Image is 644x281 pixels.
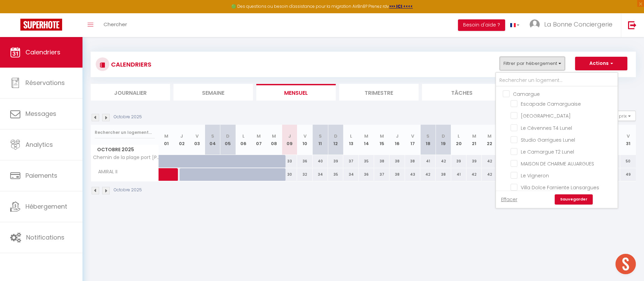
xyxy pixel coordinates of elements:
[297,125,312,155] th: 10
[205,125,220,155] th: 04
[405,125,420,155] th: 17
[92,155,160,160] span: Chemin de la plage port [PERSON_NAME]
[25,109,56,118] span: Messages
[420,168,436,181] div: 42
[257,133,261,139] abbr: M
[436,125,451,155] th: 19
[472,133,476,139] abbr: M
[530,19,540,30] img: ...
[297,155,312,168] div: 36
[211,133,214,139] abbr: S
[288,133,291,139] abbr: J
[495,72,618,209] div: Filtrer par hébergement
[350,133,352,139] abbr: L
[159,125,174,155] th: 01
[405,155,420,168] div: 38
[544,20,612,29] span: La Bonne Conciergerie
[389,155,405,168] div: 38
[26,233,65,242] span: Notifications
[91,145,159,155] span: Octobre 2025
[297,168,312,181] div: 32
[328,168,343,181] div: 35
[389,168,405,181] div: 38
[496,74,618,87] input: Rechercher un logement...
[389,3,413,9] a: >>> ICI <<<<
[521,148,574,155] span: Le Camargue T2 Lunel
[500,57,565,70] button: Filtrer par hébergement
[25,202,67,211] span: Hébergement
[426,133,429,139] abbr: S
[20,19,62,31] img: Super Booking
[458,19,505,31] button: Besoin d'aide ?
[25,140,53,149] span: Analytics
[466,168,482,181] div: 42
[180,133,183,139] abbr: J
[328,155,343,168] div: 39
[620,125,636,155] th: 31
[436,155,451,168] div: 42
[521,137,575,143] span: Studio Garrigues Lunel
[628,21,637,29] img: logout
[451,125,466,155] th: 20
[328,125,343,155] th: 12
[359,155,374,168] div: 35
[364,133,368,139] abbr: M
[303,133,307,139] abbr: V
[451,155,466,168] div: 39
[109,57,151,72] h3: CALENDRIERS
[411,133,414,139] abbr: V
[501,196,517,203] a: Effacer
[164,133,168,139] abbr: M
[627,133,630,139] abbr: V
[95,126,155,139] input: Rechercher un logement...
[334,133,337,139] abbr: D
[482,168,497,181] div: 42
[359,168,374,181] div: 36
[405,168,420,181] div: 43
[396,133,399,139] abbr: J
[91,84,170,101] li: Journalier
[389,125,405,155] th: 16
[339,84,419,101] li: Trimestre
[436,168,451,181] div: 38
[226,133,229,139] abbr: D
[189,125,205,155] th: 03
[242,133,244,139] abbr: L
[319,133,322,139] abbr: S
[487,133,492,139] abbr: M
[525,13,621,37] a: ... La Bonne Conciergerie
[25,48,60,56] span: Calendriers
[420,155,436,168] div: 41
[422,84,501,101] li: Tâches
[451,168,466,181] div: 41
[466,125,482,155] th: 21
[374,168,389,181] div: 37
[521,125,572,131] span: Le Cévennes T4 Lunel
[282,155,297,168] div: 33
[236,125,251,155] th: 06
[272,133,276,139] abbr: M
[482,155,497,168] div: 42
[466,155,482,168] div: 39
[374,155,389,168] div: 38
[442,133,445,139] abbr: D
[196,133,199,139] abbr: V
[251,125,266,155] th: 07
[620,168,636,181] div: 49
[380,133,384,139] abbr: M
[575,57,627,70] button: Actions
[615,254,636,274] div: Ouvrir le chat
[173,84,253,101] li: Semaine
[420,125,436,155] th: 18
[343,155,358,168] div: 37
[98,13,132,37] a: Chercher
[374,125,389,155] th: 15
[104,21,127,28] span: Chercher
[266,125,282,155] th: 08
[114,114,142,120] p: Octobre 2025
[313,125,328,155] th: 11
[359,125,374,155] th: 14
[25,171,57,180] span: Paiements
[343,125,358,155] th: 13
